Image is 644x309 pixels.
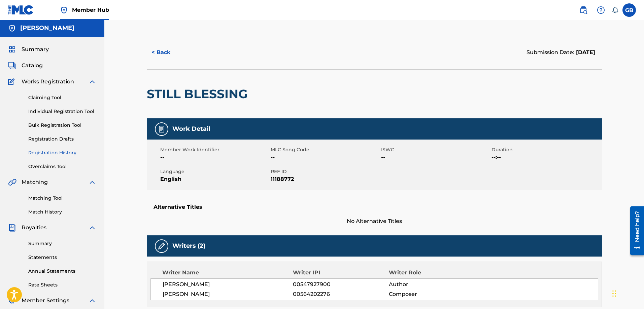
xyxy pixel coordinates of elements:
[610,277,644,309] iframe: Chat Widget
[163,290,293,298] span: [PERSON_NAME]
[8,5,34,15] img: MLC Logo
[28,122,96,129] a: Bulk Registration Tool
[22,62,43,70] span: Catalog
[28,268,96,275] a: Annual Statements
[577,3,590,17] a: Public Search
[172,242,205,250] h5: Writers (2)
[160,168,269,175] span: Language
[28,254,96,261] a: Statements
[574,49,595,55] span: [DATE]
[22,178,48,186] span: Matching
[8,178,16,186] img: Matching
[597,6,605,14] img: help
[28,108,96,115] a: Individual Registration Tool
[158,242,166,250] img: Writers
[22,45,49,53] span: Summary
[28,208,96,216] a: Match History
[8,78,17,86] img: Works Registration
[28,163,96,170] a: Overclaims Tool
[88,224,96,232] img: expand
[293,280,388,288] span: 00547927900
[162,269,293,277] div: Writer Name
[389,280,476,288] span: Author
[271,153,379,161] span: --
[160,153,269,161] span: --
[492,146,600,153] span: Duration
[8,24,16,32] img: Accounts
[172,125,210,133] h5: Work Detail
[492,153,600,161] span: --:--
[20,24,74,32] h5: Glynn Berry
[8,62,43,70] a: CatalogCatalog
[160,175,269,183] span: English
[271,146,379,153] span: MLC Song Code
[579,6,587,14] img: search
[271,168,379,175] span: REF ID
[147,217,602,225] span: No Alternative Titles
[88,78,96,86] img: expand
[147,86,251,102] h2: STILL BLESSING
[293,290,388,298] span: 00564202276
[22,78,74,86] span: Works Registration
[160,146,269,153] span: Member Work Identifier
[72,6,109,14] span: Member Hub
[389,269,476,277] div: Writer Role
[22,224,46,232] span: Royalties
[8,45,16,53] img: Summary
[622,3,636,17] div: User Menu
[28,149,96,156] a: Registration History
[625,204,644,258] iframe: Resource Center
[381,146,490,153] span: ISWC
[271,175,379,183] span: 11188772
[8,297,16,305] img: Member Settings
[8,224,16,232] img: Royalties
[594,3,608,17] div: Help
[28,240,96,247] a: Summary
[8,62,16,70] img: Catalog
[60,6,68,14] img: Top Rightsholder
[8,45,49,53] a: SummarySummary
[22,297,69,305] span: Member Settings
[527,48,595,56] div: Submission Date:
[163,280,293,288] span: [PERSON_NAME]
[28,281,96,288] a: Rate Sheets
[612,283,616,304] div: Drag
[154,204,595,210] h5: Alternative Titles
[28,195,96,202] a: Matching Tool
[88,297,96,305] img: expand
[158,125,166,133] img: Work Detail
[28,136,96,143] a: Registration Drafts
[389,290,476,298] span: Composer
[612,7,618,13] div: Notifications
[381,153,490,161] span: --
[147,44,187,61] button: < Back
[293,269,389,277] div: Writer IPI
[88,178,96,186] img: expand
[28,94,96,101] a: Claiming Tool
